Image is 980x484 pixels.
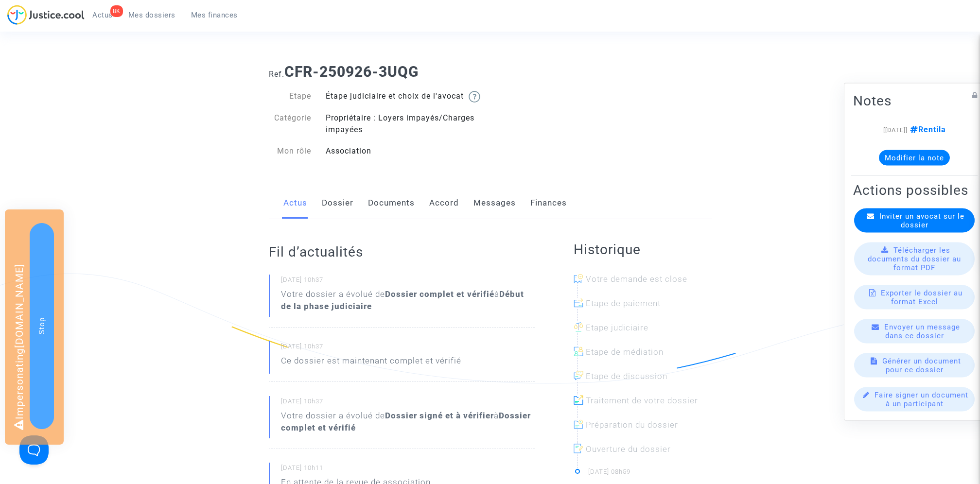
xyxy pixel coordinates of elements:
span: [[DATE]] [883,126,908,134]
small: [DATE] 10h37 [281,397,535,410]
small: [DATE] 10h37 [281,276,535,288]
span: Générer un document pour ce dossier [882,357,961,374]
button: Stop [30,223,54,429]
b: Début de la phase judiciaire [281,289,524,311]
div: 8K [110,5,123,17]
span: Exporter le dossier au format Excel [881,289,962,306]
span: Inviter un avocat sur le dossier [879,212,964,229]
b: CFR-250926-3UQG [284,63,419,80]
span: Ref. [269,69,284,79]
div: Votre dossier a évolué de à [281,410,535,434]
p: Ce dossier est maintenant complet et vérifié [281,355,461,372]
a: Dossier [322,187,353,219]
span: Stop [37,317,46,334]
span: Rentila [908,125,946,134]
img: help.svg [469,91,480,103]
div: Impersonating [5,209,64,445]
span: Mes finances [191,11,238,19]
a: Messages [473,187,516,219]
div: Mon rôle [262,145,319,157]
img: jc-logo.svg [7,5,85,25]
h2: Fil d’actualités [269,243,535,260]
span: Envoyer un message dans ce dossier [884,323,960,340]
a: Accord [429,187,459,219]
a: 8KActus [85,8,121,22]
div: Votre dossier a évolué de à [281,288,535,312]
div: Propriétaire : Loyers impayés/Charges impayées [318,112,490,136]
b: Dossier complet et vérifié [281,411,531,432]
a: Documents [368,187,415,219]
b: Dossier complet et vérifié [385,289,494,299]
span: Faire signer un document à un participant [875,391,968,408]
div: Association [318,145,490,157]
a: Mes finances [183,8,245,22]
b: Dossier signé et à vérifier [385,411,494,420]
span: Mes dossiers [128,11,175,19]
button: Modifier la note [879,150,950,166]
span: Télécharger les documents du dossier au format PDF [868,246,961,272]
small: [DATE] 10h11 [281,464,535,476]
span: Actus [92,11,113,19]
small: [DATE] 10h37 [281,342,535,355]
h2: Actions possibles [853,182,976,199]
a: Mes dossiers [121,8,183,22]
div: Etape [262,90,319,103]
h2: Historique [574,241,712,258]
a: Finances [530,187,567,219]
iframe: Help Scout Beacon - Open [19,435,49,465]
a: Actus [283,187,307,219]
h2: Notes [853,92,976,109]
div: Étape judiciaire et choix de l'avocat [318,90,490,103]
div: Catégorie [262,112,319,136]
span: Votre demande est close [586,274,687,284]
